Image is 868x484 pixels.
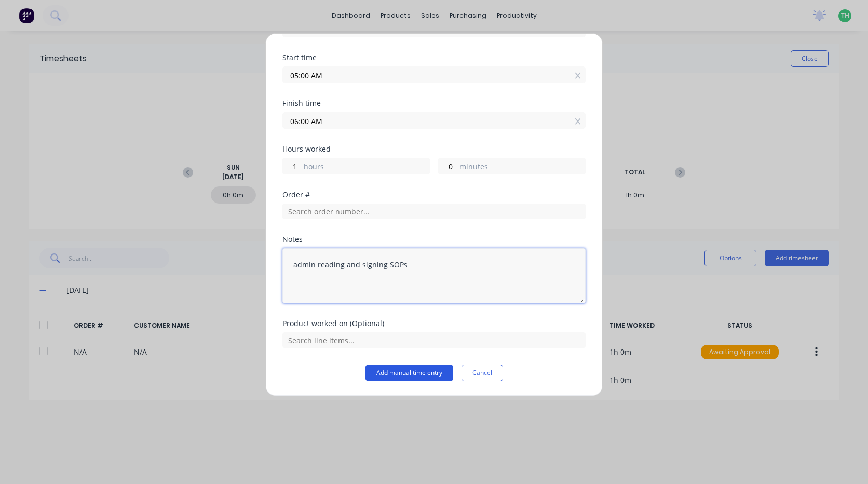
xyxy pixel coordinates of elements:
button: Cancel [462,365,503,381]
div: Finish time [282,100,586,107]
input: Search line items... [282,332,586,348]
label: hours [304,161,429,174]
textarea: admin reading and signing SOPs [282,248,586,303]
div: Start time [282,54,586,61]
button: Add manual time entry [365,365,453,381]
input: Search order number... [282,204,586,219]
div: Notes [282,236,586,243]
label: minutes [459,161,585,174]
div: Order # [282,191,586,198]
div: Hours worked [282,145,586,153]
div: Product worked on (Optional) [282,320,586,327]
input: 0 [439,158,457,174]
input: 0 [283,158,301,174]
